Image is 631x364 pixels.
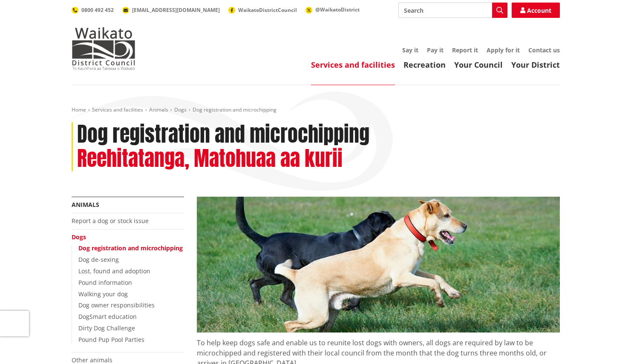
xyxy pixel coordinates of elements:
a: Your District [511,60,560,70]
a: Account [512,3,560,18]
a: Walking your dog [78,290,128,298]
a: Dogs [72,233,86,241]
img: Register your dog [197,197,560,332]
a: Home [72,106,86,113]
a: Dog de-sexing [78,255,119,264]
a: Pay it [427,46,444,54]
a: Report a dog or stock issue [72,217,149,225]
a: Report it [452,46,478,54]
nav: breadcrumb [72,106,560,114]
a: DogSmart education [78,312,137,321]
input: Search input [398,3,507,18]
a: Lost, found and adoption [78,267,150,275]
a: [EMAIL_ADDRESS][DOMAIN_NAME] [122,6,220,14]
a: Dogs [174,106,187,113]
a: 0800 492 452 [72,6,114,14]
a: Pound Pup Pool Parties [78,335,144,344]
a: Services and facilities [92,106,143,113]
a: WaikatoDistrictCouncil [228,6,297,14]
a: Dirty Dog Challenge [78,324,135,332]
a: Dog owner responsibilities [78,301,155,309]
img: Waikato District Council - Te Kaunihera aa Takiwaa o Waikato [72,27,135,70]
a: @WaikatoDistrict [305,6,360,13]
span: WaikatoDistrictCouncil [238,6,297,14]
a: Services and facilities [311,60,395,70]
a: Contact us [528,46,560,54]
span: @WaikatoDistrict [315,6,360,13]
a: Say it [402,46,418,54]
span: [EMAIL_ADDRESS][DOMAIN_NAME] [132,6,220,14]
a: Animals [149,106,168,113]
a: Animals [72,201,99,209]
span: 0800 492 452 [81,6,114,14]
a: Dog registration and microchipping [78,244,183,252]
a: Pound information [78,278,132,287]
a: Recreation [403,60,446,70]
a: Other animals [72,356,112,364]
span: Dog registration and microchipping [193,106,277,113]
a: Apply for it [487,46,520,54]
a: Your Council [454,60,503,70]
h1: Dog registration and microchipping [77,122,369,147]
h2: Reehitatanga, Matohuaa aa kurii [77,146,343,171]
